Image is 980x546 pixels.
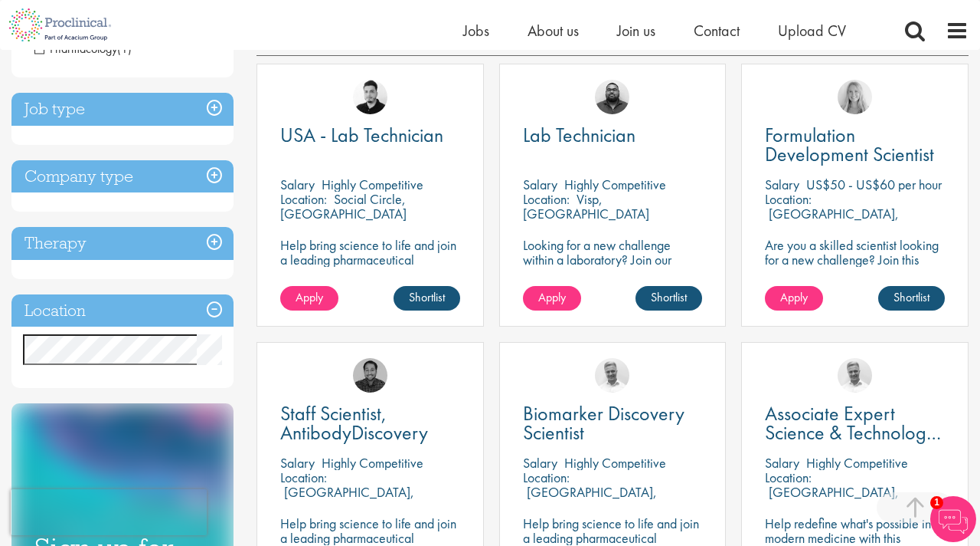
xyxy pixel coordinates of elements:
[280,126,460,145] a: USA - Lab Technician
[595,358,629,393] img: Joshua Bye
[280,404,460,442] a: Staff Scientist, AntibodyDiscovery
[280,286,338,311] a: Apply
[564,454,666,472] p: Highly Competitive
[523,454,557,472] span: Salary
[523,469,570,486] span: Location:
[523,404,703,442] a: Biomarker Discovery Scientist
[280,190,407,222] p: Social Circle, [GEOGRAPHIC_DATA]
[280,190,327,208] span: Location:
[595,80,629,114] img: Ashley Bennett
[523,483,657,515] p: [GEOGRAPHIC_DATA], [GEOGRAPHIC_DATA]
[765,286,823,311] a: Apply
[765,469,812,486] span: Location:
[296,289,323,305] span: Apply
[523,122,635,148] span: Lab Technician
[394,286,460,311] a: Shortlist
[11,160,234,193] h3: Company type
[523,190,649,222] p: Visp, [GEOGRAPHIC_DATA]
[280,454,315,472] span: Salary
[523,176,557,193] span: Salary
[765,454,799,472] span: Salary
[838,80,872,114] img: Shannon Briggs
[780,289,808,305] span: Apply
[353,80,387,114] img: Anderson Maldonado
[765,176,799,193] span: Salary
[280,400,428,446] span: Staff Scientist, AntibodyDiscovery
[765,126,945,164] a: Formulation Development Scientist
[11,93,234,126] h3: Job type
[523,286,581,311] a: Apply
[765,122,934,167] span: Formulation Development Scientist
[765,190,812,208] span: Location:
[322,176,423,193] p: Highly Competitive
[778,21,846,41] a: Upload CV
[523,126,703,145] a: Lab Technician
[11,227,234,260] h3: Therapy
[765,205,899,237] p: [GEOGRAPHIC_DATA], [GEOGRAPHIC_DATA]
[617,21,655,41] a: Join us
[280,483,414,515] p: [GEOGRAPHIC_DATA], [GEOGRAPHIC_DATA]
[765,483,899,515] p: [GEOGRAPHIC_DATA], [GEOGRAPHIC_DATA]
[930,496,976,542] img: Chatbot
[564,176,666,193] p: Highly Competitive
[523,190,570,208] span: Location:
[523,400,684,446] span: Biomarker Discovery Scientist
[838,358,872,393] img: Joshua Bye
[635,286,702,311] a: Shortlist
[765,404,945,442] a: Associate Expert Science & Technology ([MEDICAL_DATA])
[322,454,423,472] p: Highly Competitive
[280,469,327,486] span: Location:
[280,122,443,148] span: USA - Lab Technician
[528,21,579,41] a: About us
[694,21,740,41] a: Contact
[280,176,315,193] span: Salary
[765,400,941,465] span: Associate Expert Science & Technology ([MEDICAL_DATA])
[878,286,945,311] a: Shortlist
[538,289,566,305] span: Apply
[463,21,489,41] a: Jobs
[11,489,207,535] iframe: reCAPTCHA
[930,496,943,509] span: 1
[280,238,460,311] p: Help bring science to life and join a leading pharmaceutical company to play a key role in delive...
[11,294,234,327] h3: Location
[765,238,945,325] p: Are you a skilled scientist looking for a new challenge? Join this trailblazing biotech on the cu...
[806,454,908,472] p: Highly Competitive
[353,358,387,393] img: Mike Raletz
[806,176,942,193] p: US$50 - US$60 per hour
[523,238,703,296] p: Looking for a new challenge within a laboratory? Join our client where every experiment brings us...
